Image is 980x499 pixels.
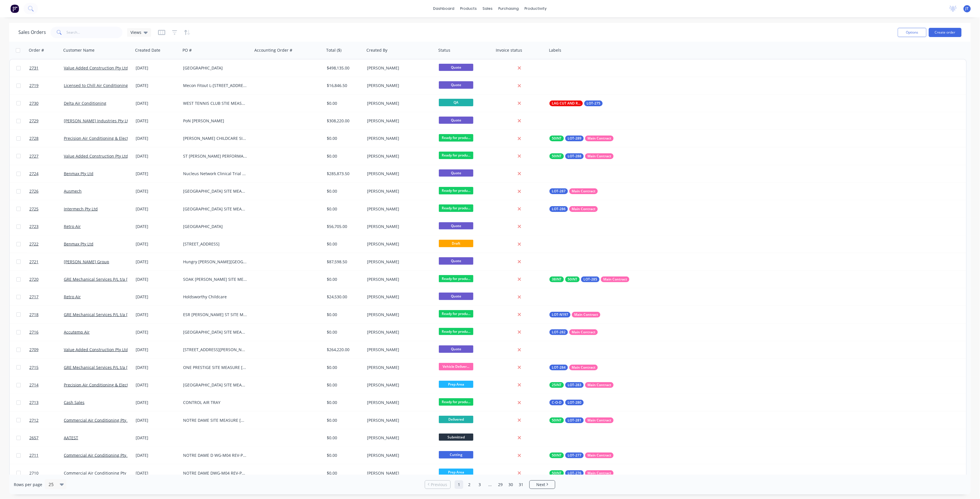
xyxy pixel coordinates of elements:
[327,417,361,423] div: $0.00
[64,417,133,423] a: Commercial Air Conditioning Pty Ltd
[327,206,361,212] div: $0.00
[64,83,160,88] a: Licensed to Chill Air Conditioning Australia Pty Ltd
[587,136,611,141] span: Main Contract
[549,417,614,423] button: 50INTLOT-281Main Contract
[367,241,431,247] div: [PERSON_NAME]
[327,382,361,388] div: $0.00
[182,47,192,53] div: PO #
[18,30,46,35] h1: Sales Orders
[367,452,431,458] div: [PERSON_NAME]
[929,28,962,37] button: Create order
[475,480,484,489] a: Page 3
[552,276,562,282] span: 38INT
[29,171,39,177] span: 2724
[183,365,247,370] div: ONE PRESTIGE SITE MEASURE [DATE]
[603,276,627,282] span: Main Contract
[29,306,64,323] a: 2718
[29,183,64,200] a: 2726
[549,329,598,335] button: LOT-282Main Contract
[439,328,473,335] span: Ready for produ...
[130,29,141,35] span: Views
[64,65,128,71] a: Value Added Construction Pty Ltd
[439,310,473,317] span: Ready for produ...
[64,153,128,159] a: Value Added Construction Pty Ltd
[29,417,39,423] span: 2712
[439,99,473,106] span: QA
[587,470,611,476] span: Main Contract
[583,276,597,282] span: LOT-285
[29,153,39,159] span: 2727
[552,188,566,194] span: LOT-287
[549,365,598,370] button: LOT-284Main Contract
[552,329,566,335] span: LOT-282
[64,206,98,212] a: Intermech Pty Ltd
[136,65,178,71] div: [DATE]
[183,83,247,88] div: Mecon Fitout L-[STREET_ADDRESS][PERSON_NAME]
[367,294,431,300] div: [PERSON_NAME]
[572,365,595,370] span: Main Contract
[367,100,431,106] div: [PERSON_NAME]
[183,294,247,300] div: Holdsworthy Childcare
[29,365,39,370] span: 2715
[136,276,178,282] div: [DATE]
[29,276,39,282] span: 2720
[367,365,431,370] div: [PERSON_NAME]
[29,218,64,235] a: 2723
[327,259,361,265] div: $87,598.50
[367,153,431,159] div: [PERSON_NAME]
[367,65,431,71] div: [PERSON_NAME]
[422,480,558,489] ul: Pagination
[183,347,247,353] div: [STREET_ADDRESS][PERSON_NAME]
[64,382,151,388] a: Precision Air Conditioning & Electrical Pty Ltd
[572,206,595,212] span: Main Contract
[367,188,431,194] div: [PERSON_NAME]
[136,400,178,405] div: [DATE]
[367,118,431,124] div: [PERSON_NAME]
[431,4,458,13] a: dashboard
[439,434,473,441] span: Submitted
[29,294,39,300] span: 2717
[367,470,431,476] div: [PERSON_NAME]
[574,312,598,318] span: Main Contract
[367,136,431,141] div: [PERSON_NAME]
[64,312,196,317] a: GRE Mechanical Services P/L t/a [PERSON_NAME] & [PERSON_NAME]
[536,482,545,488] span: Next
[183,259,247,265] div: Hungry [PERSON_NAME][GEOGRAPHIC_DATA]
[183,188,247,194] div: [GEOGRAPHIC_DATA] SITE MEASURE [DATE]
[29,382,39,388] span: 2714
[136,259,178,265] div: [DATE]
[568,153,581,159] span: LOT-288
[327,136,361,141] div: $0.00
[327,470,361,476] div: $0.00
[183,276,247,282] div: SOAK [PERSON_NAME] SITE MEASURE [DATE]
[549,47,561,53] div: Labels
[587,452,611,458] span: Main Contract
[183,382,247,388] div: [GEOGRAPHIC_DATA] SITE MEASURE [DATE]
[326,47,341,53] div: Total ($)
[10,4,19,13] img: Factory
[552,312,568,318] span: LOT-N197
[64,470,133,476] a: Commercial Air Conditioning Pty Ltd
[64,435,78,440] a: AATEST
[587,153,611,159] span: Main Contract
[327,118,361,124] div: $308,220.00
[367,312,431,318] div: [PERSON_NAME]
[327,188,361,194] div: $0.00
[136,83,178,88] div: [DATE]
[29,412,64,429] a: 2712
[29,288,64,305] a: 2717
[64,118,131,123] a: [PERSON_NAME] Industries Pty Ltd
[136,118,178,124] div: [DATE]
[136,206,178,212] div: [DATE]
[29,253,64,270] a: 2721
[549,452,614,458] button: 50INTLOT-277Main Contract
[136,417,178,423] div: [DATE]
[327,224,361,229] div: $56,705.00
[552,365,566,370] span: LOT-284
[549,206,598,212] button: LOT-286Main Contract
[327,400,361,405] div: $0.00
[439,469,473,476] span: Prep Area
[29,83,39,88] span: 2719
[366,47,387,53] div: Created By
[367,347,431,353] div: [PERSON_NAME]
